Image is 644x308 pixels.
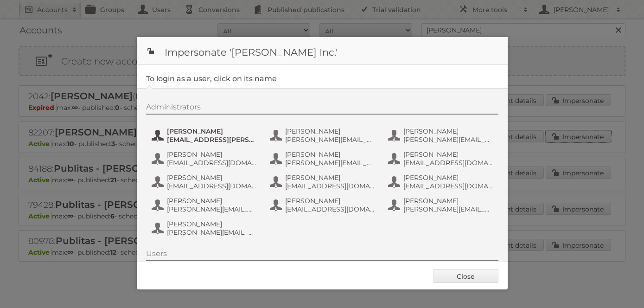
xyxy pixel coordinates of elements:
[387,173,496,191] button: [PERSON_NAME] [EMAIL_ADDRESS][DOMAIN_NAME]
[151,126,260,145] button: [PERSON_NAME] [EMAIL_ADDRESS][PERSON_NAME][DOMAIN_NAME]
[167,127,257,135] span: [PERSON_NAME]
[269,149,378,168] button: [PERSON_NAME] [PERSON_NAME][EMAIL_ADDRESS][DOMAIN_NAME]
[167,150,257,159] span: [PERSON_NAME]
[151,219,260,237] button: [PERSON_NAME] [PERSON_NAME][EMAIL_ADDRESS][DOMAIN_NAME]
[403,150,493,159] span: [PERSON_NAME]
[403,159,493,167] span: [EMAIL_ADDRESS][DOMAIN_NAME]
[137,37,508,65] h1: Impersonate '[PERSON_NAME] Inc.'
[146,103,498,115] div: Administrators
[269,126,378,145] button: [PERSON_NAME] [PERSON_NAME][EMAIL_ADDRESS][DOMAIN_NAME]
[167,173,257,182] span: [PERSON_NAME]
[434,269,498,283] a: Close
[285,159,375,167] span: [PERSON_NAME][EMAIL_ADDRESS][DOMAIN_NAME]
[285,173,375,182] span: [PERSON_NAME]
[285,205,375,213] span: [EMAIL_ADDRESS][DOMAIN_NAME]
[285,135,375,144] span: [PERSON_NAME][EMAIL_ADDRESS][DOMAIN_NAME]
[403,135,493,144] span: [PERSON_NAME][EMAIL_ADDRESS][PERSON_NAME][DOMAIN_NAME]
[167,159,257,167] span: [EMAIL_ADDRESS][DOMAIN_NAME]
[403,205,493,213] span: [PERSON_NAME][EMAIL_ADDRESS][DOMAIN_NAME]
[151,173,260,191] button: [PERSON_NAME] [EMAIL_ADDRESS][DOMAIN_NAME]
[403,173,493,182] span: [PERSON_NAME]
[269,173,378,191] button: [PERSON_NAME] [EMAIL_ADDRESS][DOMAIN_NAME]
[387,149,496,168] button: [PERSON_NAME] [EMAIL_ADDRESS][DOMAIN_NAME]
[167,182,257,190] span: [EMAIL_ADDRESS][DOMAIN_NAME]
[151,149,260,168] button: [PERSON_NAME] [EMAIL_ADDRESS][DOMAIN_NAME]
[167,197,257,205] span: [PERSON_NAME]
[151,196,260,214] button: [PERSON_NAME] [PERSON_NAME][EMAIL_ADDRESS][DOMAIN_NAME]
[403,182,493,190] span: [EMAIL_ADDRESS][DOMAIN_NAME]
[167,220,257,228] span: [PERSON_NAME]
[167,205,257,213] span: [PERSON_NAME][EMAIL_ADDRESS][DOMAIN_NAME]
[146,74,277,83] legend: To login as a user, click on its name
[285,182,375,190] span: [EMAIL_ADDRESS][DOMAIN_NAME]
[167,228,257,237] span: [PERSON_NAME][EMAIL_ADDRESS][DOMAIN_NAME]
[285,127,375,135] span: [PERSON_NAME]
[387,126,496,145] button: [PERSON_NAME] [PERSON_NAME][EMAIL_ADDRESS][PERSON_NAME][DOMAIN_NAME]
[167,135,257,144] span: [EMAIL_ADDRESS][PERSON_NAME][DOMAIN_NAME]
[403,127,493,135] span: [PERSON_NAME]
[285,197,375,205] span: [PERSON_NAME]
[387,196,496,214] button: [PERSON_NAME] [PERSON_NAME][EMAIL_ADDRESS][DOMAIN_NAME]
[403,197,493,205] span: [PERSON_NAME]
[285,150,375,159] span: [PERSON_NAME]
[269,196,378,214] button: [PERSON_NAME] [EMAIL_ADDRESS][DOMAIN_NAME]
[146,249,498,261] div: Users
